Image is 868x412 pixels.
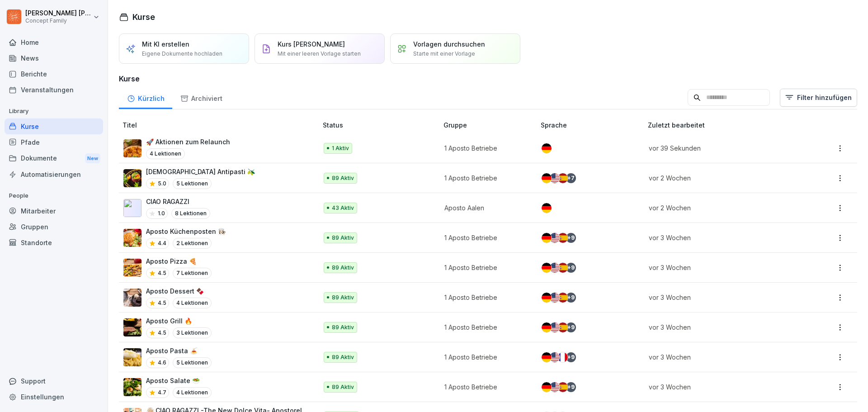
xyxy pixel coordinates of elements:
[5,389,103,405] a: Einstellungen
[444,263,526,272] p: 1 Aposto Betriebe
[123,378,142,396] img: def36z2mzvea4bkfjzuq0ax3.png
[5,66,103,82] div: Berichte
[444,143,526,153] p: 1 Aposto Betriebe
[146,346,212,355] p: Aposto Pasta 🍝
[146,167,255,176] p: [DEMOGRAPHIC_DATA] Antipasti 🫒
[542,382,552,392] img: de.svg
[158,388,166,397] p: 4.7
[444,322,526,332] p: 1 Aposto Betriebe
[566,263,576,273] div: + 9
[323,120,440,130] p: Status
[123,259,142,277] img: zdf6t78pvavi3ul80ru0toxn.png
[5,150,103,167] div: Dokumente
[173,178,212,189] p: 5 Lektionen
[542,173,552,183] img: de.svg
[332,294,354,302] p: 89 Aktiv
[444,203,526,213] p: Aposto Aalen
[173,327,212,338] p: 3 Lektionen
[171,208,210,219] p: 8 Lektionen
[332,323,354,331] p: 89 Aktiv
[413,39,485,49] p: Vorlagen durchsuchen
[123,169,142,187] img: ysm8inu6d9jjl68d9x16nxcw.png
[146,137,230,147] p: 🚀 Aktionen zum Relaunch
[332,174,354,182] p: 89 Aktiv
[541,120,644,130] p: Sprache
[566,382,576,392] div: + 9
[332,353,354,361] p: 89 Aktiv
[332,144,349,152] p: 1 Aktiv
[142,39,189,49] p: Mit KI erstellen
[278,39,345,49] p: Kurs [PERSON_NAME]
[146,376,212,385] p: Aposto Salate 🥗
[85,153,100,164] div: New
[566,293,576,303] div: + 9
[119,86,172,109] a: Kürzlich
[542,263,552,273] img: de.svg
[25,18,91,24] p: Concept Family
[566,173,576,183] div: + 7
[173,238,212,249] p: 2 Lektionen
[173,268,212,279] p: 7 Lektionen
[5,34,103,50] div: Home
[550,173,560,183] img: us.svg
[550,322,560,332] img: us.svg
[649,293,793,302] p: vor 3 Wochen
[123,229,142,247] img: ecowexwi71w3cb2kgh26fc24.png
[5,203,103,219] a: Mitarbeiter
[566,233,576,243] div: + 9
[173,357,212,368] p: 5 Lektionen
[158,269,166,277] p: 4.5
[550,263,560,273] img: us.svg
[146,316,212,326] p: Aposto Grill 🔥
[550,382,560,392] img: us.svg
[550,233,560,243] img: us.svg
[332,234,354,242] p: 89 Aktiv
[558,322,568,332] img: es.svg
[558,173,568,183] img: es.svg
[566,322,576,332] div: + 9
[5,373,103,389] div: Support
[158,209,165,218] p: 1.0
[158,299,166,307] p: 4.5
[649,352,793,362] p: vor 3 Wochen
[172,86,230,109] a: Archiviert
[123,139,142,157] img: nh83jc8locs0epsqbntbfijs.png
[444,233,526,242] p: 1 Aposto Betriebe
[158,359,166,367] p: 4.6
[444,293,526,302] p: 1 Aposto Betriebe
[123,318,142,336] img: h9sh8yxpx5gzl0yzs9rinjv7.png
[5,219,103,235] div: Gruppen
[443,120,537,130] p: Gruppe
[542,322,552,332] img: de.svg
[5,235,103,251] a: Standorte
[5,166,103,182] a: Automatisierungen
[5,118,103,134] a: Kurse
[444,173,526,183] p: 1 Aposto Betriebe
[25,9,91,17] p: [PERSON_NAME] [PERSON_NAME]
[558,263,568,273] img: es.svg
[649,322,793,332] p: vor 3 Wochen
[542,233,552,243] img: de.svg
[558,293,568,303] img: es.svg
[5,189,103,203] p: People
[649,382,793,392] p: vor 3 Wochen
[119,73,857,84] h3: Kurse
[649,203,793,213] p: vor 2 Wochen
[550,293,560,303] img: us.svg
[158,329,166,337] p: 4.5
[542,352,552,362] img: de.svg
[278,50,361,58] p: Mit einer leeren Vorlage starten
[146,256,212,266] p: Aposto Pizza 🍕
[780,89,857,107] button: Filter hinzufügen
[558,382,568,392] img: es.svg
[146,286,212,296] p: Aposto Dessert 🍫
[444,382,526,392] p: 1 Aposto Betriebe
[542,293,552,303] img: de.svg
[5,82,103,98] a: Veranstaltungen
[558,352,568,362] img: fr.svg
